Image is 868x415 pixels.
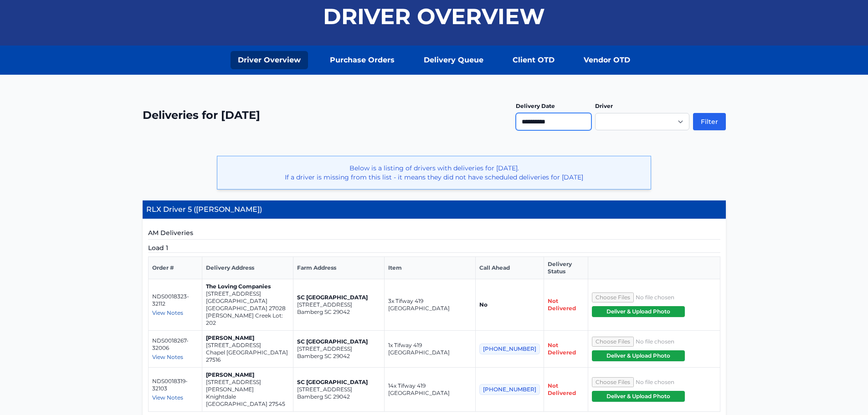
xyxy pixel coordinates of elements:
[225,164,643,182] p: Below is a listing of drivers with deliveries for [DATE]. If a driver is missing from this list -...
[152,309,183,316] span: View Notes
[384,279,475,331] td: 3x Tifway 419 [GEOGRAPHIC_DATA]
[479,384,540,395] span: [PHONE_NUMBER]
[206,379,289,393] p: [STREET_ADDRESS][PERSON_NAME]
[152,394,183,401] span: View Notes
[206,349,289,364] p: Chapel [GEOGRAPHIC_DATA] 27516
[323,51,402,69] a: Purchase Orders
[592,350,685,361] button: Deliver & Upload Photo
[595,102,613,109] label: Driver
[297,294,380,301] p: SC [GEOGRAPHIC_DATA]
[148,243,720,253] h5: Load 1
[152,378,198,392] p: NDS0018319-32103
[148,257,202,279] th: Order #
[297,308,380,316] p: Bamberg SC 29042
[693,113,726,130] button: Filter
[206,342,289,349] p: [STREET_ADDRESS]
[206,312,289,327] p: [PERSON_NAME] Creek Lot: 202
[505,51,562,69] a: Client OTD
[416,51,491,69] a: Delivery Queue
[206,371,289,379] p: [PERSON_NAME]
[297,379,380,386] p: SC [GEOGRAPHIC_DATA]
[323,5,545,27] h1: Driver Overview
[516,102,555,109] label: Delivery Date
[384,331,475,368] td: 1x Tifway 419 [GEOGRAPHIC_DATA]
[152,337,198,352] p: NDS0018267-32006
[206,334,289,342] p: [PERSON_NAME]
[202,257,293,279] th: Delivery Address
[592,391,685,402] button: Deliver & Upload Photo
[231,51,308,69] a: Driver Overview
[206,290,289,297] p: [STREET_ADDRESS]
[297,353,380,360] p: Bamberg SC 29042
[384,368,475,412] td: 14x Tifway 419 [GEOGRAPHIC_DATA]
[143,108,260,123] h2: Deliveries for [DATE]
[143,200,726,219] h4: RLX Driver 5 ([PERSON_NAME])
[479,301,488,308] strong: No
[297,345,380,353] p: [STREET_ADDRESS]
[297,393,380,400] p: Bamberg SC 29042
[475,257,544,279] th: Call Ahead
[297,338,380,345] p: SC [GEOGRAPHIC_DATA]
[206,283,289,290] p: The Loving Companies
[479,343,540,354] span: [PHONE_NUMBER]
[384,257,475,279] th: Item
[548,342,576,356] span: Not Delivered
[152,293,198,307] p: NDS0018323-32112
[297,301,380,308] p: [STREET_ADDRESS]
[206,297,289,312] p: [GEOGRAPHIC_DATA] [GEOGRAPHIC_DATA] 27028
[152,354,183,360] span: View Notes
[297,386,380,393] p: [STREET_ADDRESS]
[293,257,384,279] th: Farm Address
[592,306,685,317] button: Deliver & Upload Photo
[544,257,588,279] th: Delivery Status
[548,297,576,312] span: Not Delivered
[576,51,637,69] a: Vendor OTD
[548,382,576,396] span: Not Delivered
[148,228,720,240] h5: AM Deliveries
[206,393,289,408] p: Knightdale [GEOGRAPHIC_DATA] 27545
